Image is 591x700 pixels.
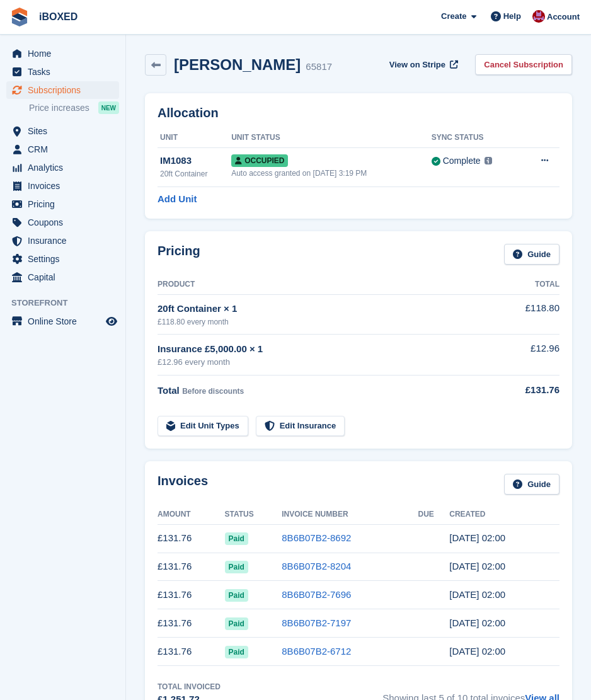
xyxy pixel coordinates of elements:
[6,195,119,213] a: menu
[282,561,351,571] a: 8B6B07B2-8204
[503,10,521,23] span: Help
[11,297,125,309] span: Storefront
[6,214,119,231] a: menu
[432,128,521,148] th: Sync Status
[160,168,231,180] div: 20ft Container
[158,385,180,396] span: Total
[28,141,103,158] span: CRM
[158,192,197,207] a: Add Unit
[6,122,119,140] a: menu
[282,532,351,543] a: 8B6B07B2-8692
[441,10,466,23] span: Create
[498,383,559,398] div: £131.76
[28,313,103,330] span: Online Store
[225,589,248,602] span: Paid
[225,532,248,545] span: Paid
[225,505,282,525] th: Status
[6,141,119,158] a: menu
[34,6,83,27] a: iBOXED
[225,617,248,630] span: Paid
[104,314,119,329] a: Preview store
[160,154,231,168] div: IM1083
[418,505,450,525] th: Due
[449,505,559,525] th: Created
[231,128,432,148] th: Unit Status
[532,10,545,23] img: Amanda Forder
[158,356,498,369] div: £12.96 every month
[158,128,231,148] th: Unit
[6,313,119,330] a: menu
[158,416,248,437] a: Edit Unit Types
[98,101,119,114] div: NEW
[28,122,103,140] span: Sites
[384,54,461,75] a: View on Stripe
[28,214,103,231] span: Coupons
[28,232,103,250] span: Insurance
[6,45,119,62] a: menu
[449,617,505,628] time: 2025-06-16 01:00:11 UTC
[231,168,432,179] div: Auto access granted on [DATE] 3:19 PM
[449,532,505,543] time: 2025-09-16 01:00:29 UTC
[6,159,119,176] a: menu
[158,316,498,328] div: £118.80 every month
[449,646,505,657] time: 2025-05-16 01:00:37 UTC
[389,59,445,71] span: View on Stripe
[10,8,29,26] img: stora-icon-8386f47178a22dfd0bd8f6a31ec36ba5ce8667c1dd55bd0f319d3a0aa187defe.svg
[504,474,559,495] a: Guide
[28,268,103,286] span: Capital
[158,581,225,609] td: £131.76
[158,553,225,581] td: £131.76
[158,302,498,316] div: 20ft Container × 1
[28,177,103,195] span: Invoices
[158,106,559,120] h2: Allocation
[28,159,103,176] span: Analytics
[282,617,351,628] a: 8B6B07B2-7197
[158,681,221,692] div: Total Invoiced
[158,474,208,495] h2: Invoices
[282,505,418,525] th: Invoice Number
[29,101,119,115] a: Price increases NEW
[28,250,103,268] span: Settings
[158,638,225,666] td: £131.76
[498,335,559,376] td: £12.96
[28,63,103,81] span: Tasks
[158,609,225,638] td: £131.76
[282,646,351,657] a: 8B6B07B2-6712
[6,81,119,99] a: menu
[449,561,505,571] time: 2025-08-16 01:00:50 UTC
[504,244,559,265] a: Guide
[158,505,225,525] th: Amount
[547,11,580,23] span: Account
[174,56,301,73] h2: [PERSON_NAME]
[28,81,103,99] span: Subscriptions
[475,54,572,75] a: Cancel Subscription
[231,154,288,167] span: Occupied
[6,177,119,195] a: menu
[485,157,492,164] img: icon-info-grey-7440780725fd019a000dd9b08b2336e03edf1995a4989e88bcd33f0948082b44.svg
[158,275,498,295] th: Product
[158,342,498,357] div: Insurance £5,000.00 × 1
[28,45,103,62] span: Home
[158,244,200,265] h2: Pricing
[282,589,351,600] a: 8B6B07B2-7696
[6,63,119,81] a: menu
[225,646,248,658] span: Paid
[498,294,559,334] td: £118.80
[6,268,119,286] a: menu
[443,154,481,168] div: Complete
[6,232,119,250] a: menu
[449,589,505,600] time: 2025-07-16 01:00:34 UTC
[225,561,248,573] span: Paid
[306,60,332,74] div: 65817
[6,250,119,268] a: menu
[158,524,225,553] td: £131.76
[182,387,244,396] span: Before discounts
[256,416,345,437] a: Edit Insurance
[29,102,89,114] span: Price increases
[498,275,559,295] th: Total
[28,195,103,213] span: Pricing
